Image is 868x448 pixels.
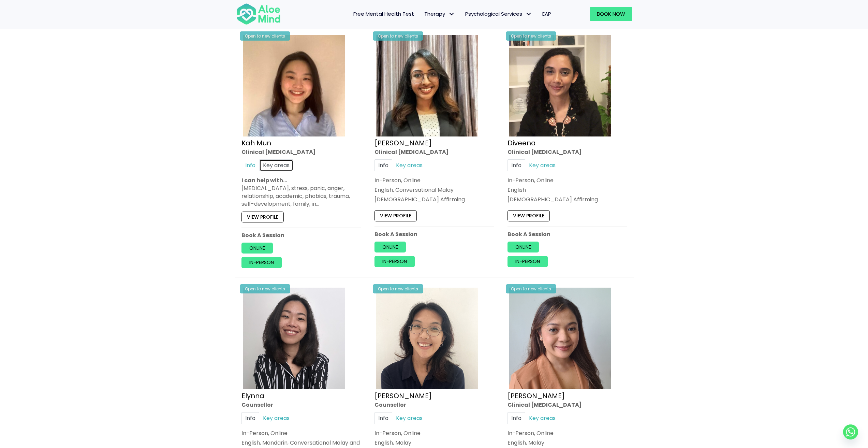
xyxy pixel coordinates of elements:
a: Book Now [590,7,632,21]
a: View profile [374,211,417,221]
div: [MEDICAL_DATA], stress, panic, anger, relationship, academic, phobias, trauma, self-development, ... [241,184,361,208]
div: Clinical [MEDICAL_DATA] [507,401,627,409]
a: In-person [507,256,548,267]
div: Counsellor [241,401,361,409]
a: View profile [507,211,550,221]
a: Info [374,159,392,171]
a: Psychological ServicesPsychological Services: submenu [460,7,537,21]
a: [PERSON_NAME] [374,391,432,401]
img: Kah Mun-profile-crop-300×300 [243,35,345,136]
div: Open to new clients [373,31,423,41]
div: Open to new clients [506,284,556,293]
span: Therapy [424,10,455,17]
a: Info [507,412,525,424]
img: IMG_1660 – Diveena Nair [509,35,611,136]
a: Info [241,159,259,171]
img: Aloe mind Logo [236,3,281,25]
span: Psychological Services: submenu [524,9,534,19]
div: In-Person, Online [374,176,494,184]
a: Online [507,242,539,252]
div: [DEMOGRAPHIC_DATA] Affirming [374,196,494,204]
a: Key areas [392,159,426,171]
span: Book Now [597,10,625,17]
a: Whatsapp [843,424,858,439]
a: Info [374,412,392,424]
div: In-Person, Online [507,176,627,184]
a: Key areas [525,159,559,171]
nav: Menu [290,7,556,21]
div: Open to new clients [240,284,290,293]
a: [PERSON_NAME] [507,391,565,401]
a: [PERSON_NAME] [374,138,432,148]
a: Elynna [241,391,264,401]
span: EAP [542,10,551,17]
p: Book A Session [374,230,494,238]
span: Free Mental Health Test [353,10,414,17]
div: In-Person, Online [507,429,627,437]
p: English, Malay [507,439,627,447]
div: Open to new clients [240,31,290,41]
img: croped-Anita_Profile-photo-300×300 [376,35,478,136]
p: Book A Session [241,231,361,239]
a: Info [507,159,525,171]
div: Clinical [MEDICAL_DATA] [241,148,361,156]
div: Open to new clients [373,284,423,293]
a: Key areas [259,412,293,424]
p: English, Malay [374,439,494,447]
a: Kah Mun [241,138,271,148]
img: Hanna Clinical Psychologist [509,288,611,389]
p: Book A Session [507,230,627,238]
p: I can help with… [241,176,361,184]
a: Diveena [507,138,536,148]
a: TherapyTherapy: submenu [419,7,460,21]
a: Key areas [259,159,293,171]
a: Info [241,412,259,424]
a: In-person [374,256,415,267]
span: Psychological Services [465,10,532,17]
a: View profile [241,212,284,222]
div: Counsellor [374,401,494,409]
div: Clinical [MEDICAL_DATA] [374,148,494,156]
a: Key areas [392,412,426,424]
div: In-Person, Online [374,429,494,437]
img: Emelyne Counsellor [376,288,478,389]
div: [DEMOGRAPHIC_DATA] Affirming [507,196,627,204]
div: Open to new clients [506,31,556,41]
a: Free Mental Health Test [348,7,419,21]
div: In-Person, Online [241,429,361,437]
a: Key areas [525,412,559,424]
a: Online [241,243,273,254]
p: English, Conversational Malay [374,186,494,194]
div: Clinical [MEDICAL_DATA] [507,148,627,156]
a: Online [374,242,406,252]
p: English [507,186,627,194]
a: EAP [537,7,556,21]
img: Elynna Counsellor [243,288,345,389]
a: In-person [241,257,282,268]
span: Therapy: submenu [447,9,457,19]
